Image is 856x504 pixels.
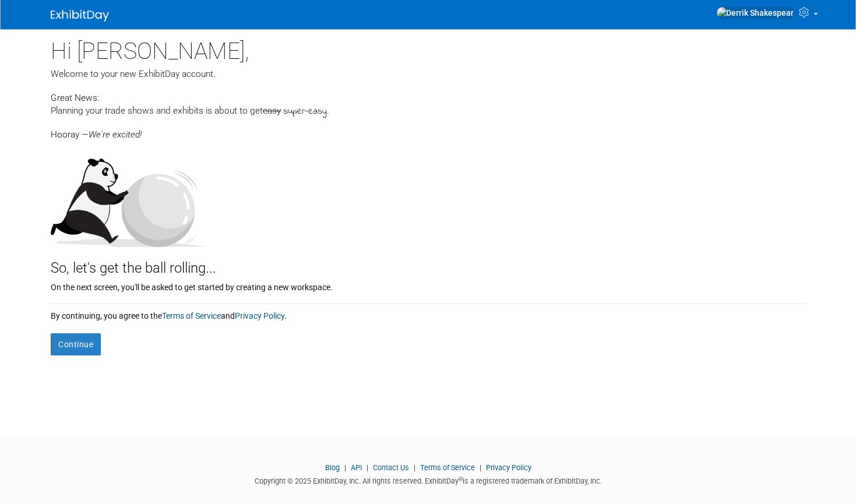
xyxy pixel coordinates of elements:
a: Terms of Service [162,311,221,320]
a: Contact Us [373,463,409,472]
img: ExhibitDay [51,10,109,22]
div: On the next screen, you'll be asked to get started by creating a new workspace. [51,279,805,293]
span: | [477,463,484,472]
sup: ® [459,476,463,482]
span: We're excited! [89,129,142,140]
div: By continuing, you agree to the and . [51,304,805,322]
img: Let's get the ball rolling [51,147,208,247]
span: easy [263,105,281,116]
a: Blog [325,463,340,472]
div: Hi [PERSON_NAME], [51,29,805,68]
a: Privacy Policy [486,463,531,472]
span: | [411,463,418,472]
div: Welcome to your new ExhibitDay account. [51,68,805,80]
button: Continue [51,333,101,355]
span: super-easy [283,105,327,118]
div: Great News: [51,91,805,104]
a: API [351,463,362,472]
div: Hooray — [51,118,805,141]
div: So, let's get the ball rolling... [51,247,805,279]
a: Terms of Service [420,463,475,472]
a: Privacy Policy [235,311,284,320]
img: Derrik Shakespear [716,6,794,19]
span: | [364,463,371,472]
div: Planning your trade shows and exhibits is about to get . [51,104,805,118]
span: | [341,463,349,472]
